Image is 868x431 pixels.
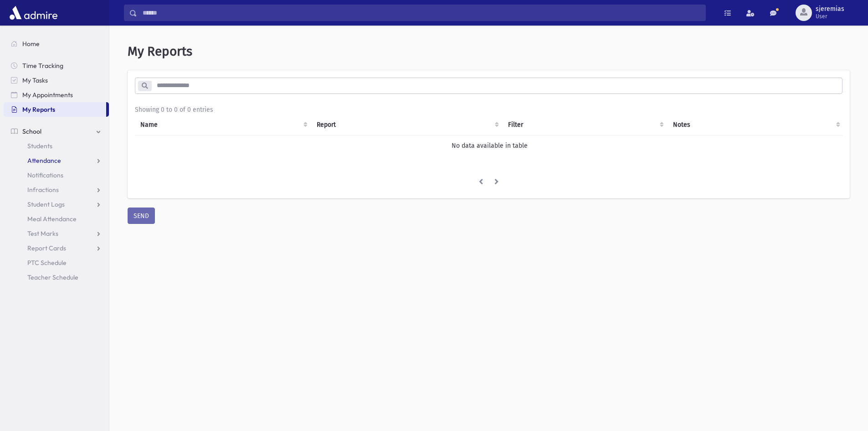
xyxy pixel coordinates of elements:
span: My Appointments [22,91,73,99]
a: Test Marks [4,226,109,241]
span: PTC Schedule [27,259,67,267]
a: Home [4,36,109,51]
a: Report Cards [4,241,109,255]
input: Search [137,5,705,21]
span: Time Tracking [22,62,63,70]
span: My Tasks [22,76,48,84]
a: School [4,124,109,139]
a: My Reports [4,102,106,117]
th: Notes : activate to sort column ascending [668,114,844,135]
span: Notifications [27,171,63,179]
span: Attendance [27,156,61,165]
a: My Tasks [4,73,109,88]
span: My Reports [128,44,192,59]
span: Teacher Schedule [27,273,78,281]
th: Filter : activate to sort column ascending [503,114,668,135]
th: Report: activate to sort column ascending [311,114,503,135]
span: Home [22,40,40,48]
a: Students [4,139,109,153]
a: Teacher Schedule [4,270,109,285]
a: Meal Attendance [4,212,109,226]
a: Time Tracking [4,58,109,73]
a: Attendance [4,153,109,168]
a: Student Logs [4,197,109,212]
span: School [22,127,41,135]
img: AdmirePro [7,4,60,22]
span: My Reports [22,105,55,114]
span: User [816,13,844,20]
a: Notifications [4,168,109,182]
span: Report Cards [27,244,66,252]
a: Infractions [4,182,109,197]
span: sjeremias [816,5,844,13]
span: Meal Attendance [27,215,77,223]
span: Infractions [27,186,59,194]
div: Showing 0 to 0 of 0 entries [135,105,842,114]
span: Students [27,142,52,150]
td: No data available in table [135,135,844,156]
button: SEND [128,208,155,224]
a: My Appointments [4,88,109,102]
th: Name: activate to sort column ascending [135,114,311,135]
a: PTC Schedule [4,255,109,270]
span: Test Marks [27,229,58,238]
span: Student Logs [27,200,65,208]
